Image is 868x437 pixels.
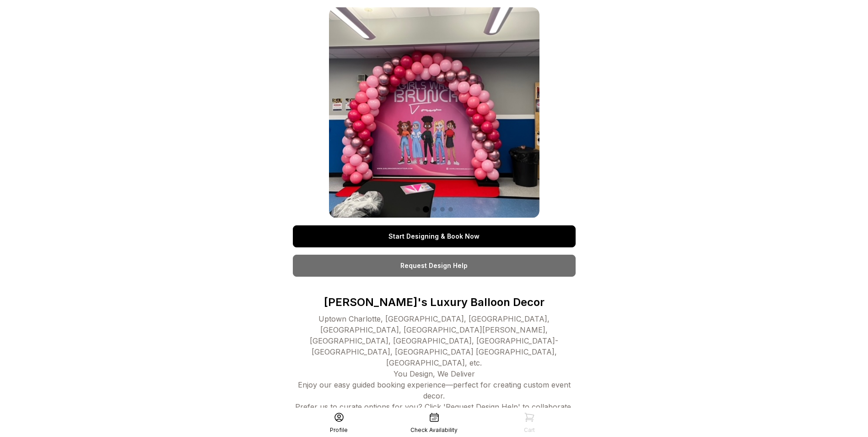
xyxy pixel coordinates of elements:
[410,426,458,434] div: Check Availability
[330,426,348,434] div: Profile
[293,295,576,310] p: [PERSON_NAME]'s Luxury Balloon Decor
[293,255,576,277] a: Request Design Help
[293,313,576,434] div: Uptown Charlotte, [GEOGRAPHIC_DATA], [GEOGRAPHIC_DATA], [GEOGRAPHIC_DATA], [GEOGRAPHIC_DATA][PERS...
[293,225,576,247] a: Start Designing & Book Now
[524,426,535,434] div: Cart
